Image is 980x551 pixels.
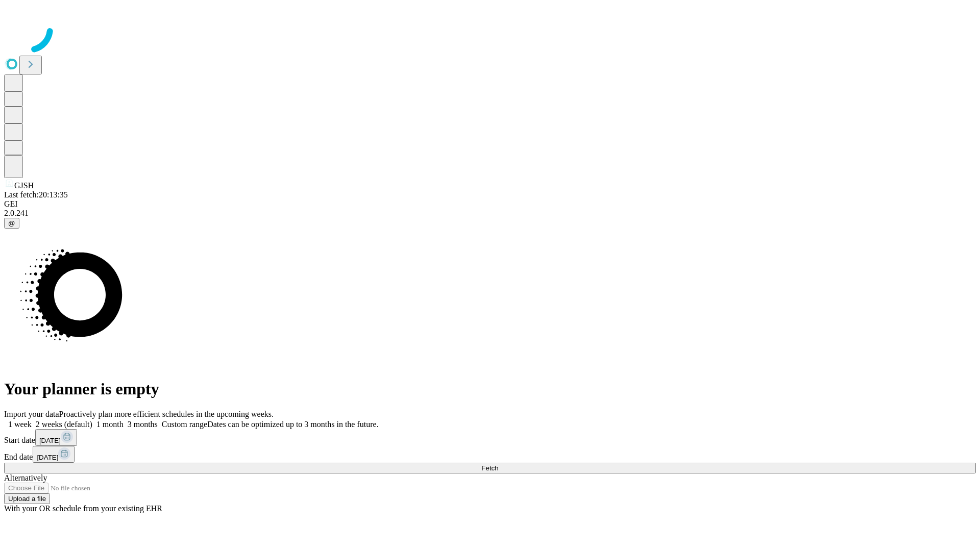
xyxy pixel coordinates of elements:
[8,219,15,227] span: @
[4,463,976,473] button: Fetch
[4,446,976,463] div: End date
[4,190,68,199] span: Last fetch: 20:13:35
[8,420,32,429] span: 1 week
[4,504,162,513] span: With your OR schedule from your existing EHR
[59,410,274,418] span: Proactively plan more efficient schedules in the upcoming weeks.
[33,446,75,463] button: [DATE]
[4,410,59,418] span: Import your data
[481,464,498,472] span: Fetch
[4,218,19,229] button: @
[4,429,976,446] div: Start date
[4,380,976,398] h1: Your planner is empty
[4,473,47,482] span: Alternatively
[39,437,61,444] span: [DATE]
[96,420,124,429] span: 1 month
[4,199,976,209] div: GEI
[35,429,77,446] button: [DATE]
[162,420,207,429] span: Custom range
[36,420,92,429] span: 2 weeks (default)
[128,420,158,429] span: 3 months
[207,420,378,429] span: Dates can be optimized up to 3 months in the future.
[37,454,58,461] span: [DATE]
[14,181,34,190] span: GJSH
[4,493,50,504] button: Upload a file
[4,209,976,218] div: 2.0.241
